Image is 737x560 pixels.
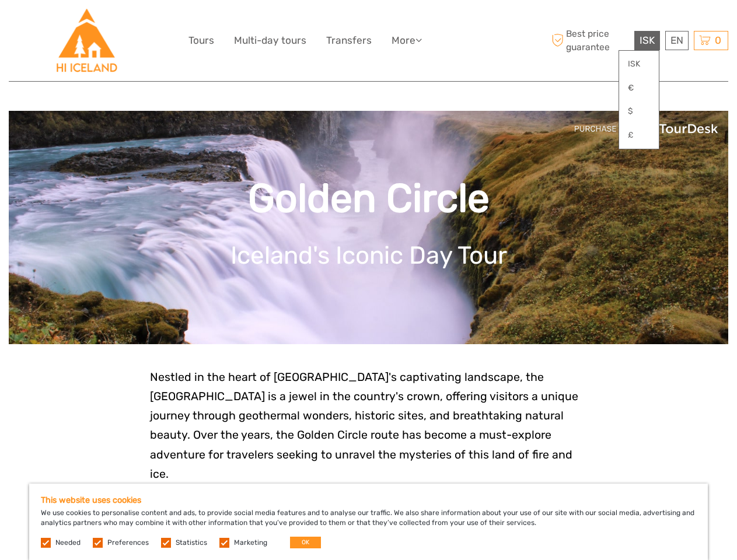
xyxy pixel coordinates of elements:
a: ISK [619,54,659,75]
button: OK [290,537,321,548]
span: ISK [640,34,655,46]
a: Multi-day tours [234,32,306,49]
a: $ [619,101,659,122]
h5: This website uses cookies [41,495,696,505]
label: Marketing [234,538,267,548]
button: Open LiveChat chat widget [134,18,148,32]
a: Tours [188,32,214,49]
label: Statistics [176,538,207,548]
span: 0 [713,34,723,46]
div: We use cookies to personalise content and ads, to provide social media features and to analyse ou... [29,484,708,560]
img: Hostelling International [55,9,118,72]
span: Best price guarantee [549,27,631,53]
label: Preferences [107,538,149,548]
label: Needed [55,538,81,548]
h1: Golden Circle [26,175,711,222]
img: PurchaseViaTourDeskwhite.png [574,120,719,138]
span: Nestled in the heart of [GEOGRAPHIC_DATA]'s captivating landscape, the [GEOGRAPHIC_DATA] is a jew... [150,370,578,481]
a: Transfers [326,32,372,49]
h1: Iceland's Iconic Day Tour [26,241,711,270]
a: More [392,32,422,49]
p: We're away right now. Please check back later! [16,20,132,30]
a: £ [619,125,659,146]
div: EN [665,31,689,50]
a: € [619,78,659,99]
